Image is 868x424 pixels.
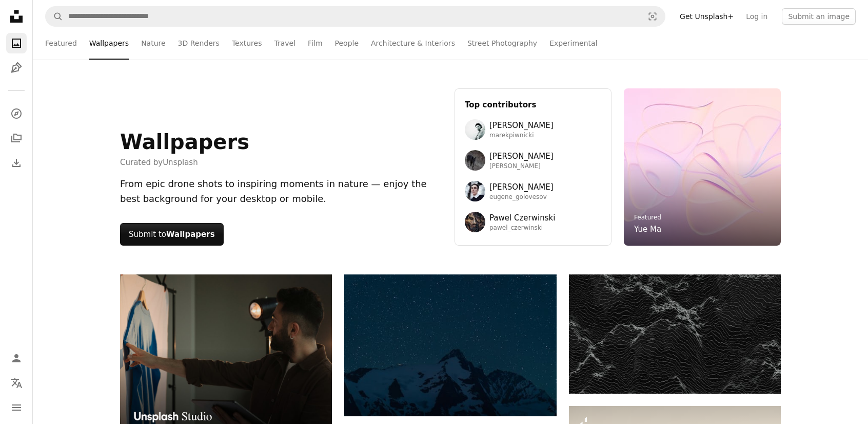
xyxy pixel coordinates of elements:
span: pawel_czerwinski [489,224,555,232]
a: Photos [6,33,27,53]
span: Curated by [120,156,249,169]
span: [PERSON_NAME] [489,150,554,162]
a: Featured [634,214,661,221]
img: Snowy mountain peak under a starry night sky [344,274,556,416]
a: Download History [6,153,27,173]
a: Get Unsplash+ [674,8,740,25]
span: [PERSON_NAME] [489,181,554,193]
span: Pawel Czerwinski [489,212,555,224]
div: From epic drone shots to inspiring moments in nature — enjoy the best background for your desktop... [120,177,442,207]
a: Log in / Sign up [6,348,27,368]
button: Submit toWallpapers [120,223,224,246]
a: Experimental [549,27,597,60]
button: Visual search [640,7,665,26]
a: Avatar of user Marek Piwnicki[PERSON_NAME]marekpiwnicki [465,119,601,140]
a: Travel [274,27,295,60]
a: Avatar of user Pawel CzerwinskiPawel Czerwinskipawel_czerwinski [465,212,601,232]
a: People [335,27,359,60]
strong: Wallpapers [166,230,215,239]
a: Illustrations [6,58,27,78]
img: Avatar of user Pawel Czerwinski [465,212,485,232]
a: Architecture & Interiors [371,27,455,60]
button: Menu [6,397,27,418]
a: Explore [6,103,27,124]
a: Yue Ma [634,223,661,235]
a: Avatar of user Eugene Golovesov[PERSON_NAME]eugene_golovesov [465,181,601,201]
a: Collections [6,128,27,149]
a: Featured [45,27,77,60]
img: Avatar of user Marek Piwnicki [465,119,485,140]
a: Home — Unsplash [6,6,27,29]
button: Language [6,373,27,393]
h3: Top contributors [465,99,601,111]
img: Abstract dark landscape with textured mountain peaks. [569,274,781,394]
span: [PERSON_NAME] [489,119,554,132]
a: Unsplash [163,158,198,167]
img: Avatar of user Eugene Golovesov [465,181,485,201]
a: Log in [740,8,774,25]
form: Find visuals sitewide [45,6,665,27]
a: Snowy mountain peak under a starry night sky [344,341,556,350]
a: Film [308,27,322,60]
a: 3D Renders [178,27,220,60]
span: [PERSON_NAME] [489,162,554,171]
a: Street Photography [467,27,537,60]
span: marekpiwnicki [489,132,554,140]
a: Avatar of user Wolfgang Hasselmann[PERSON_NAME][PERSON_NAME] [465,150,601,171]
button: Submit an image [782,8,856,25]
img: Avatar of user Wolfgang Hasselmann [465,150,485,171]
a: Textures [232,27,262,60]
button: Search Unsplash [46,7,63,26]
a: Abstract dark landscape with textured mountain peaks. [569,329,781,339]
span: eugene_golovesov [489,193,554,201]
a: Nature [141,27,165,60]
h1: Wallpapers [120,130,249,154]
